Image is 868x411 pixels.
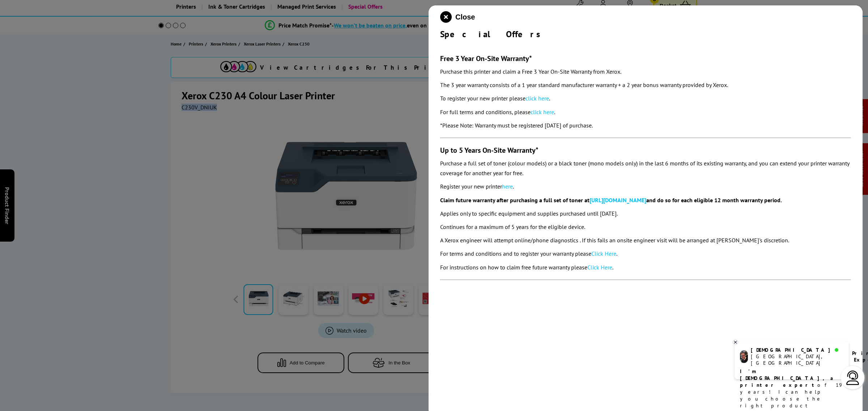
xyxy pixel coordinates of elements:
[526,95,549,102] a: click here
[440,54,851,63] h3: Free 3 Year On-Site Warranty*
[751,347,843,353] div: [DEMOGRAPHIC_DATA]
[440,29,851,40] div: Special Offers
[440,67,851,77] p: Purchase this printer and claim a Free 3 Year On-Site Warranty from Xerox.
[440,249,851,259] p: For terms and conditions and to register your warranty please .
[587,264,612,271] a: Click Here
[502,183,513,190] a: here
[531,108,554,116] a: click here
[846,371,860,385] img: user-headset-light.svg
[440,182,851,191] p: Register your new printer .
[590,196,646,204] a: [URL][DOMAIN_NAME]
[440,235,851,245] p: A Xerox engineer will attempt online/phone diagnostics . If this fails an onsite engineer visit w...
[740,368,835,388] b: I'm [DEMOGRAPHIC_DATA], a printer expert
[440,209,851,219] p: Applies only to specific equipment and supplies purchased until [DATE].
[440,159,851,178] p: Purchase a full set of toner (colour models) or a black toner (mono models only) in the last 6 mo...
[646,196,782,204] b: and do so for each eligible 12 month warranty period.
[440,263,851,272] p: For instructions on how to claim free future warranty please .
[591,250,616,257] a: Click Here
[440,94,851,103] p: To register your new printer please .
[440,222,851,232] p: Continues for a maximum of 5 years for the eligible device.
[440,196,590,204] b: Claim future warranty after purchasing a full set of toner at
[740,350,748,363] img: chris-livechat.png
[440,11,475,23] button: close modal
[740,368,843,409] p: of 19 years! I can help you choose the right product
[440,80,851,90] p: The 3 year warranty consists of a 1 year standard manufacturer warranty + a 2 year bonus warranty...
[455,13,475,21] span: Close
[440,146,851,155] h3: Up to 5 Years On-Site Warranty*
[440,121,851,130] p: *Please Note: Warranty must be registered [DATE] of purchase.
[751,353,843,366] div: [GEOGRAPHIC_DATA], [GEOGRAPHIC_DATA]
[440,107,851,117] p: For full terms and conditions, please .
